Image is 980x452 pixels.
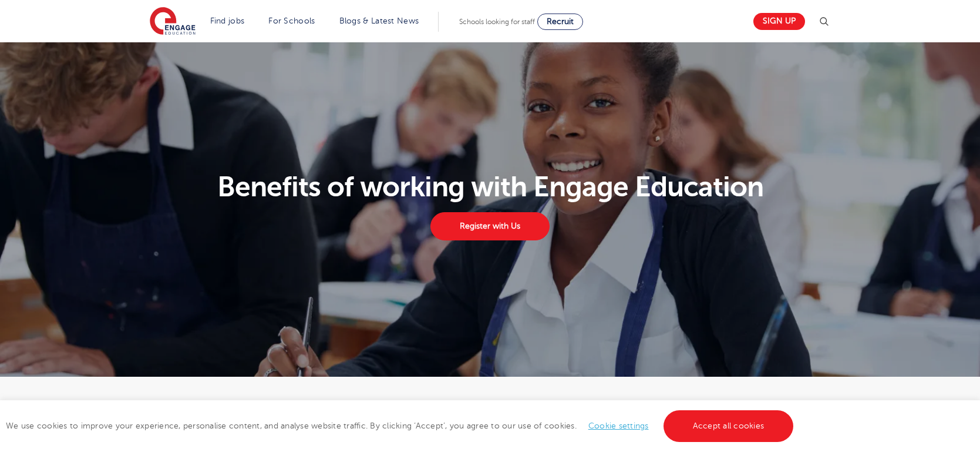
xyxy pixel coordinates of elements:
[588,421,649,430] a: Cookie settings
[143,173,837,201] h1: Benefits of working with Engage Education
[150,7,196,36] img: Engage Education
[339,16,419,25] a: Blogs & Latest News
[6,421,796,430] span: We use cookies to improve your experience, personalise content, and analyse website traffic. By c...
[664,410,794,442] a: Accept all cookies
[430,212,549,240] a: Register with Us
[268,16,315,25] a: For Schools
[547,17,574,26] span: Recruit
[210,16,245,25] a: Find jobs
[459,18,535,26] span: Schools looking for staff
[537,14,583,30] a: Recruit
[753,13,805,30] a: Sign up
